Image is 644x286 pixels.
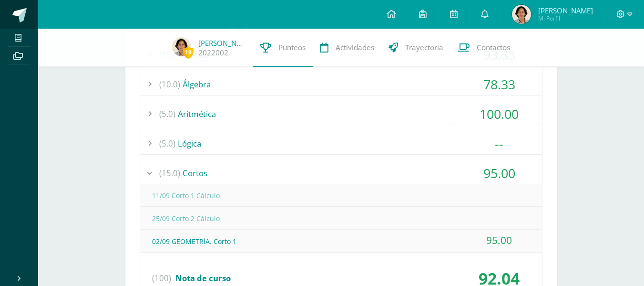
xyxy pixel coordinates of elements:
div: Lógica [140,133,542,154]
span: (10.0) [159,74,180,95]
a: [PERSON_NAME] [198,38,246,48]
span: Nota de curso [175,273,231,284]
span: Contactos [477,42,510,53]
span: (5.0) [159,133,175,154]
span: Punteos [278,42,306,53]
div: 95.00 [456,162,542,184]
img: 84c4a7923b0c036d246bba4ed201b3fa.png [172,37,191,56]
a: 2022002 [198,48,228,58]
div: Cortos [140,162,542,184]
span: (15.0) [159,162,180,184]
span: 19 [183,46,194,58]
a: Punteos [253,29,313,67]
div: 02/09 GEOMETRÍA. Corto 1 [140,231,542,252]
div: Aritmética [140,103,542,125]
a: Actividades [313,29,381,67]
div: 25/09 Corto 2 Cálculo [140,208,542,229]
span: [PERSON_NAME] [538,6,593,15]
span: (5.0) [159,103,175,125]
img: 84c4a7923b0c036d246bba4ed201b3fa.png [512,5,531,24]
div: -- [456,133,542,154]
span: Mi Perfil [538,14,593,22]
a: Trayectoria [381,29,450,67]
div: 11/09 Corto 1 Cálculo [140,185,542,206]
div: 78.33 [456,74,542,95]
div: Álgebra [140,74,542,95]
a: Contactos [450,29,517,67]
div: 95.00 [456,230,542,251]
span: Actividades [336,42,374,53]
div: 100.00 [456,103,542,125]
span: Trayectoria [405,42,443,53]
